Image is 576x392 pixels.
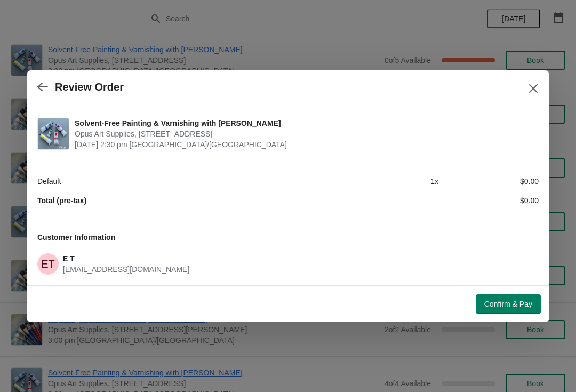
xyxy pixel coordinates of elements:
div: 1 x [338,176,438,187]
button: Confirm & Pay [476,294,541,314]
span: Solvent-Free Painting & Varnishing with [PERSON_NAME] [75,118,533,129]
span: E T [63,254,75,263]
strong: Total (pre-tax) [37,196,86,205]
div: $0.00 [438,176,539,187]
h2: Review Order [55,81,124,93]
button: Close [524,79,543,98]
div: Default [37,176,338,187]
span: Opus Art Supplies, [STREET_ADDRESS] [75,129,533,139]
span: Confirm & Pay [484,300,532,308]
text: ET [41,258,55,270]
span: [DATE] 2:30 pm [GEOGRAPHIC_DATA]/[GEOGRAPHIC_DATA] [75,139,533,150]
div: $0.00 [438,195,539,206]
img: Solvent-Free Painting & Varnishing with Gamblin | Opus Art Supplies, 555 W Hastings St U1, Vancou... [38,118,69,149]
span: Customer Information [37,233,115,242]
span: [EMAIL_ADDRESS][DOMAIN_NAME] [63,265,189,274]
span: E [37,253,59,275]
